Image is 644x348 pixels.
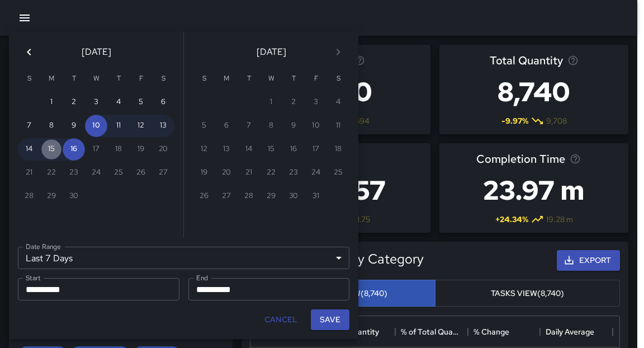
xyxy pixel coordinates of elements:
[18,247,349,269] div: Last 7 Days
[194,68,214,90] span: Sunday
[130,91,152,114] button: 5
[261,68,281,90] span: Wednesday
[18,138,40,161] button: 14
[18,115,40,137] button: 7
[63,91,85,114] button: 2
[18,41,40,63] button: Previous month
[85,115,107,137] button: 10
[26,273,41,283] label: Start
[82,44,111,60] span: [DATE]
[257,44,286,60] span: [DATE]
[196,273,208,283] label: End
[216,68,236,90] span: Monday
[41,68,61,90] span: Monday
[63,138,85,161] button: 16
[328,68,348,90] span: Saturday
[40,115,63,137] button: 8
[153,68,173,90] span: Saturday
[107,115,130,137] button: 11
[283,68,304,90] span: Thursday
[152,91,174,114] button: 6
[260,309,302,330] button: Cancel
[19,68,39,90] span: Sunday
[64,68,84,90] span: Tuesday
[40,91,63,114] button: 1
[40,138,63,161] button: 15
[131,68,151,90] span: Friday
[152,115,174,137] button: 13
[130,115,152,137] button: 12
[26,242,61,251] label: Date Range
[239,68,259,90] span: Tuesday
[86,68,106,90] span: Wednesday
[107,91,130,114] button: 4
[311,309,349,330] button: Save
[108,68,129,90] span: Thursday
[63,115,85,137] button: 9
[306,68,326,90] span: Friday
[85,91,107,114] button: 3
